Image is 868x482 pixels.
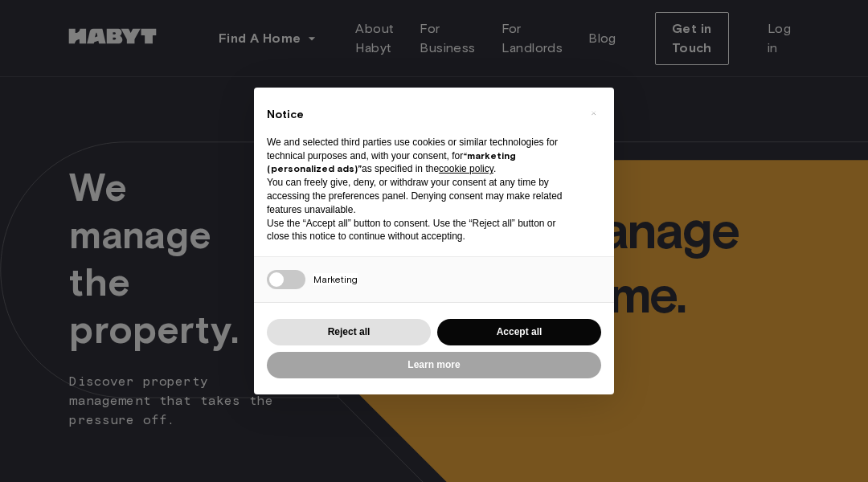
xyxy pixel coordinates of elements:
[267,217,575,244] p: Use the “Accept all” button to consent. Use the “Reject all” button or close this notice to conti...
[267,107,575,123] h2: Notice
[267,319,431,345] button: Reject all
[313,273,358,285] span: Marketing
[267,149,516,175] strong: “marketing (personalized ads)”
[267,136,575,176] p: We and selected third parties use cookies or similar technologies for technical purposes and, wit...
[267,352,601,378] button: Learn more
[437,319,601,345] button: Accept all
[591,104,596,123] span: ×
[580,100,606,126] button: Close this notice
[439,163,493,174] a: cookie policy
[267,176,575,216] p: You can freely give, deny, or withdraw your consent at any time by accessing the preferences pane...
